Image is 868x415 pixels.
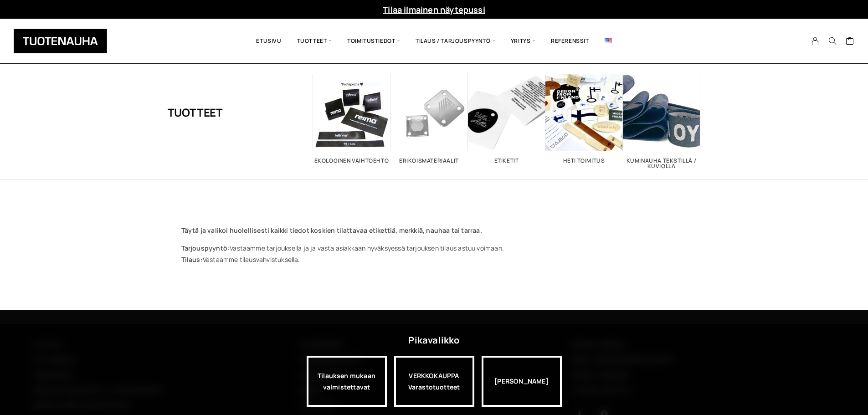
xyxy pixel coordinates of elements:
img: Tuotenauha Oy [14,29,107,53]
h2: Heti toimitus [545,158,623,164]
a: Cart [846,36,854,47]
img: English [605,38,612,43]
a: Visit product category Erikoismateriaalit [390,74,468,164]
span: Toimitustiedot [339,26,408,56]
a: Tilauksen mukaan valmistettavat [307,356,387,407]
h2: Etiketit [468,158,545,164]
p: Vastaamme tarjouksella ja ja vasta asiakkaan hyväksyessä tarjouksen tilaus astuu voimaan. Vastaam... [181,242,687,265]
a: Referenssit [543,26,597,56]
a: VERKKOKAUPPAVarastotuotteet [394,356,474,407]
strong: Täytä ja valikoi huolellisesti kaikki tiedot koskien tilattavaa etikettiä, merkkiä, nauhaa tai ta... [181,226,482,235]
button: Search [824,37,841,45]
strong: Tilaus: [181,255,203,264]
h2: Ekologinen vaihtoehto [313,158,390,164]
h2: Erikoismateriaalit [390,158,468,164]
a: Visit product category Etiketit [468,74,545,164]
div: [PERSON_NAME] [482,356,562,407]
a: My Account [806,37,824,45]
h2: Kuminauha tekstillä / kuviolla [623,158,700,169]
h1: Tuotteet [168,74,223,151]
a: Visit product category Heti toimitus [545,74,623,164]
a: Etusivu [248,26,289,56]
span: Tuotteet [289,26,339,56]
a: Visit product category Kuminauha tekstillä / kuviolla [623,74,700,169]
a: Visit product category Ekologinen vaihtoehto [313,74,390,164]
a: Tilaa ilmainen näytepussi [383,4,485,15]
span: Tilaus / Tarjouspyyntö [408,26,503,56]
span: Yritys [503,26,543,56]
strong: Tarjouspyyntö: [181,244,230,252]
div: VERKKOKAUPPA Varastotuotteet [394,356,474,407]
div: Pikavalikko [408,332,459,348]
